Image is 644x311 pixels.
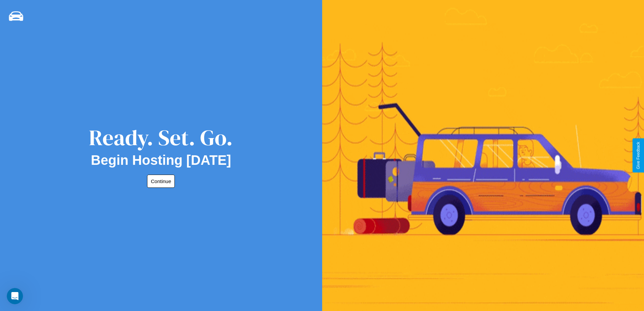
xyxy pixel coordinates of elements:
button: Continue [147,175,175,188]
div: Give Feedback [636,142,641,169]
h2: Begin Hosting [DATE] [91,153,231,168]
div: Ready. Set. Go. [89,123,233,153]
iframe: Intercom live chat [7,288,23,304]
